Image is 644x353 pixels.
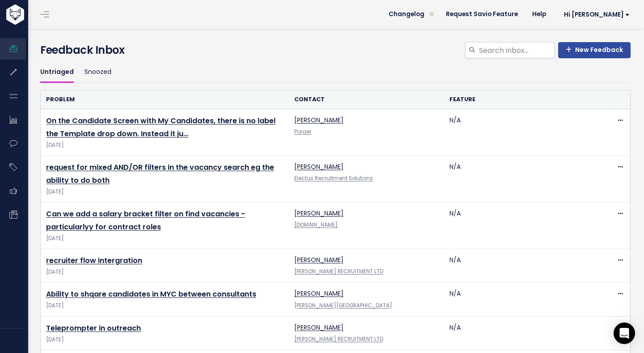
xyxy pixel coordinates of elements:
td: N/A [444,202,599,249]
td: N/A [444,283,599,316]
th: Feature [444,90,599,109]
a: [PERSON_NAME][GEOGRAPHIC_DATA] [294,302,392,309]
span: [DATE] [46,234,284,243]
a: On the Candidate Screen with My Candidates, there is no label the Template drop down. Instead it ju… [46,116,275,139]
span: Hi [PERSON_NAME] [564,11,630,18]
td: N/A [444,109,599,156]
a: Snoozed [85,62,111,83]
span: [DATE] [46,267,284,277]
span: [DATE] [46,335,284,344]
span: Changelog [389,11,424,17]
a: request for mixed AND/OR filters in the vacancy search eg the ability to do both [46,162,274,185]
a: Request Savio Feature [439,8,525,21]
a: [DOMAIN_NAME] [294,221,338,228]
td: N/A [444,249,599,283]
span: [DATE] [46,141,284,150]
a: Help [525,8,553,21]
div: Open Intercom Messenger [614,323,635,344]
h4: Feedback Inbox [40,42,631,58]
span: [DATE] [46,301,284,310]
a: Hi [PERSON_NAME] [553,8,637,22]
span: [DATE] [46,187,284,197]
a: [PERSON_NAME] RECRUITMENT LTD [294,336,383,343]
td: N/A [444,156,599,202]
a: Teleprompter in outreach [46,323,141,333]
a: recruiter flow intergration [46,255,142,266]
a: [PERSON_NAME] [294,209,343,218]
a: [PERSON_NAME] [294,323,343,332]
a: Can we add a salary bracket filter on find vacancies -particularlyy for contract roles [46,209,245,232]
th: Problem [41,90,289,109]
a: [PERSON_NAME] RECRUITMENT LTD [294,268,383,275]
input: Search inbox... [478,42,555,58]
td: N/A [444,316,599,350]
a: [PERSON_NAME] [294,289,343,298]
a: Electus Recruitment Solutions [294,175,373,182]
img: logo-white.9d6f32f41409.svg [4,4,73,25]
th: Contact [289,90,444,109]
a: [PERSON_NAME] [294,255,343,264]
ul: Filter feature requests [40,62,631,83]
a: Ability to shqare candidates in MYC between consultants [46,289,256,299]
a: [PERSON_NAME] [294,162,343,171]
a: New Feedback [558,42,631,58]
a: Untriaged [40,62,74,83]
a: [PERSON_NAME] [294,116,343,125]
a: Paiger [294,128,311,135]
